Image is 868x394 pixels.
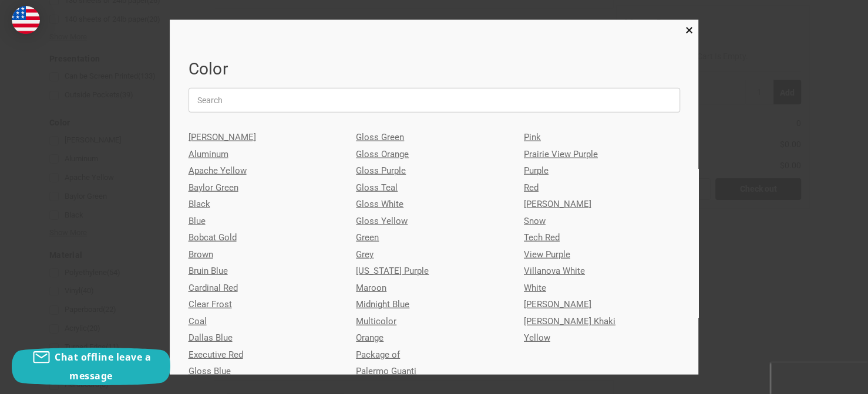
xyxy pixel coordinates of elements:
[189,313,345,330] a: Coal
[189,280,345,297] a: Cardinal Red
[524,196,680,213] a: [PERSON_NAME]
[356,146,512,163] a: Gloss Orange
[356,179,512,196] a: Gloss Teal
[524,280,680,297] a: White
[356,330,512,347] a: Orange
[524,229,680,246] a: Tech Red
[189,263,345,280] a: Bruin Blue
[356,313,512,330] a: Multicolor
[356,213,512,230] a: Gloss Yellow
[189,162,345,179] a: Apache Yellow
[55,351,151,382] span: Chat offline leave a message
[524,246,680,263] a: View Purple
[189,146,345,163] a: Aluminum
[189,129,345,146] a: [PERSON_NAME]
[524,129,680,146] a: Pink
[524,330,680,347] a: Yellow
[189,347,345,364] a: Executive Red
[356,347,512,364] a: Package of
[356,162,512,179] a: Gloss Purple
[356,280,512,297] a: Maroon
[189,57,680,81] h1: Color
[524,296,680,313] a: [PERSON_NAME]
[189,229,345,246] a: Bobcat Gold
[356,246,512,263] a: Grey
[189,213,345,230] a: Blue
[356,229,512,246] a: Green
[685,22,693,39] span: ×
[356,263,512,280] a: [US_STATE] Purple
[189,196,345,213] a: Black
[771,362,868,394] iframe: Google Customer Reviews
[524,213,680,230] a: Snow
[524,146,680,163] a: Prairie View Purple
[524,162,680,179] a: Purple
[524,313,680,330] a: [PERSON_NAME] Khaki
[12,6,40,34] img: duty and tax information for United States
[524,263,680,280] a: Villanova White
[356,363,512,380] a: Palermo Guanti
[189,179,345,196] a: Baylor Green
[189,246,345,263] a: Brown
[356,296,512,313] a: Midnight Blue
[189,363,345,380] a: Gloss Blue
[683,23,695,35] a: Close
[356,129,512,146] a: Gloss Green
[189,296,345,313] a: Clear Frost
[12,348,170,385] button: Chat offline leave a message
[356,196,512,213] a: Gloss White
[524,179,680,196] a: Red
[189,330,345,347] a: Dallas Blue
[189,88,680,113] input: Search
